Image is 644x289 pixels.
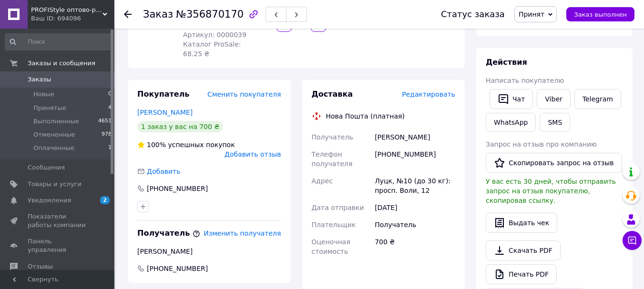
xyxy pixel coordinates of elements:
div: [PERSON_NAME] [373,129,457,146]
span: Каталог ProSale: 68.25 ₴ [183,40,241,58]
span: Адрес [312,177,333,185]
a: WhatsApp [486,113,536,132]
span: Покупатель [137,90,189,99]
span: Оплаченные [33,144,74,152]
span: Изменить получателя [204,229,281,237]
div: Ваш ID: 694096 [31,14,114,23]
span: Сменить покупателя [207,90,281,98]
div: Вернуться назад [124,10,132,19]
span: Показатели работы компании [28,212,88,229]
span: Заказ [143,9,173,20]
span: Отзывы [28,262,53,271]
span: Получатель [137,229,200,238]
button: Скопировать запрос на отзыв [486,153,622,173]
span: Заказы [28,75,51,84]
span: Написать покупателю [486,77,564,84]
span: Получатель [312,133,353,141]
a: Telegram [574,89,621,109]
div: Получатель [373,216,457,233]
span: PROFIStyle оптово-розничный интернет магазин [31,6,102,14]
span: Оценочная стоимость [312,238,350,255]
span: Редактировать [402,90,455,98]
span: Отмененные [33,130,75,139]
span: 100% [147,141,166,149]
span: Действия [486,58,527,67]
span: Принят [519,10,544,18]
div: [PHONE_NUMBER] [373,146,457,172]
span: Заказы и сообщения [28,59,95,68]
button: SMS [540,113,570,132]
div: Нова Пошта (платная) [324,111,407,121]
span: Уведомления [28,196,71,205]
span: Артикул: 0000039 [183,31,246,39]
span: [PHONE_NUMBER] [146,264,209,273]
span: Заказ выполнен [574,11,627,18]
div: [PHONE_NUMBER] [146,184,209,193]
div: Луцк, №10 (до 30 кг): просп. Воли, 12 [373,172,457,199]
button: Чат [490,89,533,109]
span: У вас есть 30 дней, чтобы отправить запрос на отзыв покупателю, скопировав ссылку. [486,178,616,204]
span: Дата отправки [312,204,364,211]
div: 700 ₴ [373,233,457,260]
a: [PERSON_NAME] [137,109,193,116]
button: Чат с покупателем [623,231,642,250]
input: Поиск [5,33,112,50]
button: Заказ выполнен [566,7,634,21]
span: 2 [100,196,110,204]
button: Выдать чек [486,213,557,233]
span: 0 [108,90,112,99]
span: 4 [108,104,112,112]
span: Новые [33,90,54,99]
span: Плательщик [312,221,356,229]
span: Сообщения [28,163,65,172]
a: Viber [537,89,570,109]
span: Панель управления [28,237,88,254]
span: Принятые [33,104,66,112]
span: Добавить отзыв [225,150,281,158]
a: Печать PDF [486,264,557,284]
span: 1 [108,144,112,152]
span: Доставка [312,90,353,99]
span: Товары и услуги [28,180,82,189]
span: 4651 [98,117,112,126]
div: [DATE] [373,199,457,216]
span: Добавить [147,168,180,175]
div: 1 заказ у вас на 700 ₴ [137,121,223,132]
div: [PERSON_NAME] [137,247,281,256]
span: Запрос на отзыв про компанию [486,140,597,148]
a: Скачать PDF [486,240,561,260]
span: Телефон получателя [312,150,353,168]
span: №356870170 [176,9,244,20]
span: Выполненные [33,117,79,126]
span: 978 [102,130,112,139]
div: успешных покупок [137,140,235,149]
div: Статус заказа [441,10,505,19]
